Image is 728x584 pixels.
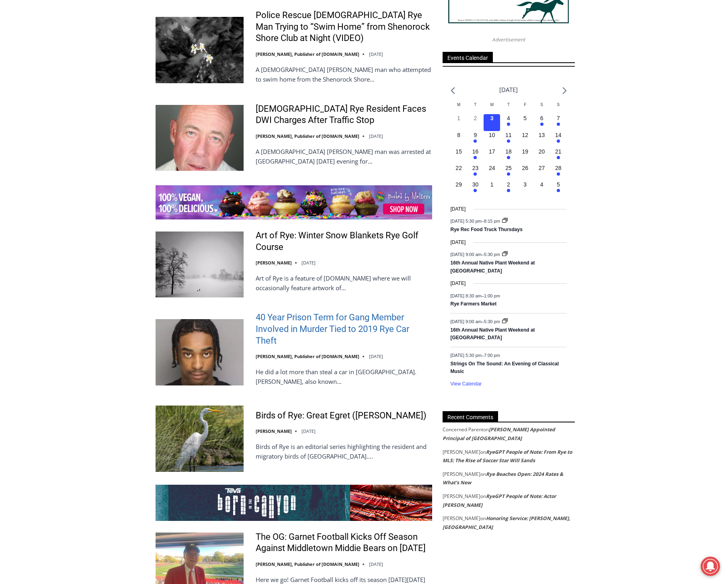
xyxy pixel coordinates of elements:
[507,172,510,176] em: Has events
[467,131,484,148] button: 9 Has events
[443,411,498,422] span: Recent Comments
[467,164,484,180] button: 23 Has events
[451,114,467,131] button: 1
[455,181,462,188] time: 29
[540,181,543,188] time: 4
[443,515,570,531] a: Honoring Service: [PERSON_NAME], [GEOGRAPHIC_DATA]
[451,327,535,341] a: 16th Annual Native Plant Weekend at [GEOGRAPHIC_DATA]
[557,115,560,121] time: 7
[443,471,480,477] span: [PERSON_NAME]
[457,102,460,107] span: M
[256,10,432,44] a: Police Rescue [DEMOGRAPHIC_DATA] Rye Man Trying to “Swim Home” from Shenorock Shore Club at Night...
[256,312,432,346] a: 40 Year Prison Term for Gang Member Involved in Murder Tied to 2019 Rye Car Theft
[523,181,527,188] time: 3
[474,102,476,107] span: T
[369,51,383,57] time: [DATE]
[256,531,432,554] a: The OG: Garnet Football Kicks Off Season Against Middletown Middie Bears on [DATE]
[256,428,292,434] a: [PERSON_NAME]
[500,114,517,131] button: 4 Has events
[451,260,535,274] a: 16th Annual Native Plant Weekend at [GEOGRAPHIC_DATA]
[523,115,527,121] time: 5
[443,425,575,443] footer: on
[451,280,466,287] time: [DATE]
[484,352,500,357] span: 7:00 pm
[451,180,467,197] button: 29
[489,148,495,155] time: 17
[539,148,545,155] time: 20
[256,260,292,266] a: [PERSON_NAME]
[451,361,559,375] a: Strings On The Sound: An Evening of Classical Music
[156,406,244,471] img: Birds of Rye: Great Egret (Adrea Alba)
[505,148,512,155] time: 18
[256,273,432,293] p: Art of Rye is a feature of [DOMAIN_NAME] where we will occasionally feature artwork of…
[472,165,479,171] time: 23
[451,227,523,233] a: Rye Rec Food Truck Thursdays
[557,181,560,188] time: 5
[550,131,566,148] button: 14 Has events
[550,180,566,197] button: 5 Has events
[557,123,560,126] em: Has events
[484,219,500,223] span: 8:15 pm
[490,102,494,107] span: W
[451,102,467,114] div: Monday
[489,165,495,171] time: 24
[156,232,244,297] img: Art of Rye: Winter Snow Blankets Rye Golf Course
[83,50,118,96] div: Located at [STREET_ADDRESS][PERSON_NAME]
[484,252,500,257] span: 5:30 pm
[156,17,244,83] img: Police Rescue 51 Year Old Rye Man Trying to “Swim Home” from Shenorock Shore Club at Night (VIDEO)
[457,115,460,121] time: 1
[443,449,572,464] a: RyeGPT People of Note: From Rye to MLS: The Rise of Soccer Star Will Sands
[443,492,575,509] footer: on
[451,293,500,298] time: –
[550,148,566,164] button: 21 Has events
[467,102,484,114] div: Tuesday
[522,132,528,138] time: 12
[451,87,455,94] a: Previous month
[156,105,244,171] img: 56-Year-Old Rye Resident Faces DWI Charges After Traffic Stop
[443,470,575,487] footer: on
[500,180,517,197] button: 2 Has events
[484,102,500,114] div: Wednesday
[550,164,566,180] button: 28 Has events
[533,148,550,164] button: 20
[369,353,383,359] time: [DATE]
[540,115,543,121] time: 6
[256,103,432,126] a: [DEMOGRAPHIC_DATA] Rye Resident Faces DWI Charges After Traffic Stop
[256,353,359,359] a: [PERSON_NAME], Publisher of [DOMAIN_NAME]
[256,51,359,57] a: [PERSON_NAME], Publisher of [DOMAIN_NAME]
[533,102,550,114] div: Saturday
[557,172,560,176] em: Has events
[557,156,560,159] em: Has events
[507,189,510,192] em: Has events
[443,493,480,500] span: [PERSON_NAME]
[443,514,575,531] footer: on
[451,239,466,246] time: [DATE]
[451,352,482,357] span: [DATE] 5:30 pm
[517,148,533,164] button: 19
[256,147,432,166] p: A [DEMOGRAPHIC_DATA] [PERSON_NAME] man was arrested at [GEOGRAPHIC_DATA] [DATE] evening for…
[474,172,477,176] em: Has events
[484,36,533,43] span: Advertisement
[507,115,510,121] time: 4
[484,131,500,148] button: 10
[467,148,484,164] button: 16 Has events
[443,449,480,455] span: [PERSON_NAME]
[505,132,512,138] time: 11
[451,164,467,180] button: 22
[557,189,560,192] em: Has events
[540,102,543,107] span: S
[524,102,526,107] span: F
[451,148,467,164] button: 15
[517,180,533,197] button: 3
[562,87,567,94] a: Next month
[451,319,482,324] span: [DATE] 9:00 am
[499,84,518,95] li: [DATE]
[474,115,477,121] time: 2
[522,148,528,155] time: 19
[484,319,500,324] span: 5:30 pm
[540,123,543,126] em: Has events
[533,180,550,197] button: 4
[472,181,479,188] time: 30
[451,219,501,223] time: –
[507,156,510,159] em: Has events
